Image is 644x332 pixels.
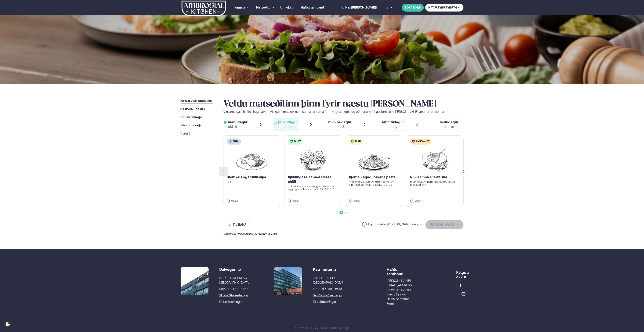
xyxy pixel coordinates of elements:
[294,140,301,143] span: Salat
[456,267,469,279] div: Fylgdu okkur
[234,232,255,235] span: (D ) Mjólkurvörur ,
[328,124,351,129] div: okt. 8
[227,175,277,179] p: Blómkáls og trufflusúpa
[233,6,245,9] span: Þjónusta
[219,293,248,298] a: Skoða staðsetningu
[459,167,468,176] button: Next slide
[382,124,404,129] div: okt. 9
[288,175,338,184] p: Kjúklingasalat með sweet chilli
[256,6,270,9] span: Matseðill
[4,320,12,328] a: Cookie settings
[461,292,466,296] img: image alt
[181,108,205,111] span: [PERSON_NAME]
[278,120,298,124] span: þriðjudagur
[181,123,202,128] a: Pöntunarsaga
[256,5,270,10] a: Matseðill
[402,4,424,12] button: BÓKA BORÐ
[228,120,248,124] span: mánudagur
[181,1,227,16] img: logo
[349,175,399,179] p: Rjómaðlagað Toskana pasta
[418,148,452,172] img: Lamb-Meat.png
[382,120,404,124] span: fimmtudagur
[341,212,342,213] span: Go to slide 1
[328,120,351,124] span: miðvikudagur
[181,267,209,295] img: image alt
[181,132,190,135] span: Útskrá
[219,267,249,272] div: Dalvegur 30
[229,140,232,143] img: soup.svg
[219,167,228,176] button: Previous slide
[458,284,463,288] img: image alt
[330,326,349,330] a: Studio Mango
[295,326,349,330] span: © 2025 [PERSON_NAME]
[224,232,464,235] div: Ofnæmi:
[181,107,205,112] a: [PERSON_NAME]
[387,292,413,297] p: Sími: 784 1010
[233,140,239,143] span: Súpa
[349,180,399,186] p: með chorizo, sólþurrkuðum tómötum, piparosti og ferskri basilíku (D ) (G )
[219,300,243,304] a: Fá leiðbeiningar
[382,6,397,9] button: is
[440,120,458,124] span: föstudagur
[425,4,464,12] a: MATUR FYRIR FYRIRTÆKI
[357,148,391,172] img: Spagetti.png
[345,212,347,213] span: Go to slide 2
[416,140,429,143] span: Lambakjöt
[280,5,295,10] a: Um okkur
[181,115,203,120] a: Prófílstillingar
[274,267,302,295] img: image alt
[269,232,277,235] span: (E ) Egg
[181,132,190,136] a: Útskrá
[181,99,213,103] a: Næstu viku matseðill
[228,124,248,129] div: okt. 6
[387,297,413,306] a: Hafðu samband form
[412,140,415,143] img: Lamb.svg
[410,180,460,186] p: með ferskum hummus, flatbrauði og hrásalati (G )
[280,6,295,9] span: Um okkur
[181,116,203,119] span: Prófílstillingar
[181,124,202,127] span: Pöntunarsaga
[387,279,413,292] a: [PERSON_NAME][EMAIL_ADDRESS][DOMAIN_NAME]
[296,148,330,172] img: Salad.png
[410,175,460,179] p: Rifið lamba shawarma
[457,282,465,290] a: image alt
[313,287,343,291] div: Mon-Fri: 11:00 - 13:30
[227,180,277,183] p: (D )
[219,287,249,291] div: Mon-Fri: 11:00 - 13:30
[224,99,464,110] h2: Veldu matseðilinn þinn fyrir næstu [PERSON_NAME]
[351,140,354,143] img: pasta.svg
[440,124,458,129] div: okt. 10
[313,276,343,285] div: [STREET_ADDRESS], [GEOGRAPHIC_DATA]
[301,5,324,10] a: Hafðu samband
[341,6,377,9] a: Hæ [PERSON_NAME]!
[181,99,213,103] span: Næstu viku matseðill
[235,148,269,172] img: Soup.png
[233,5,245,10] a: Þjónusta
[290,140,293,143] img: salad.svg
[460,290,468,298] a: image alt
[219,276,249,285] div: [STREET_ADDRESS], [GEOGRAPHIC_DATA]
[387,264,403,276] span: Hafðu samband
[301,6,324,9] span: Hafðu samband
[288,185,338,191] p: grillaður ananas, maís, granóla, soðið egg og kirsuberjatómatar (D ) (G ) (E )
[313,267,343,272] div: Katrínartún 4
[313,293,342,298] a: Skoða staðsetningu
[385,6,389,9] span: is
[425,220,464,229] button: [PERSON_NAME]
[255,232,269,235] span: (G ) Glúten ,
[355,140,362,143] span: Pasta
[224,220,251,229] button: Til baka
[313,300,336,304] a: Fá leiðbeiningar
[278,124,298,129] div: okt. 7
[224,110,464,114] p: Vinsamlegast hafðu í huga að breytingar á matseðlinum kunna að koma fram vegna birgða og pöntunum...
